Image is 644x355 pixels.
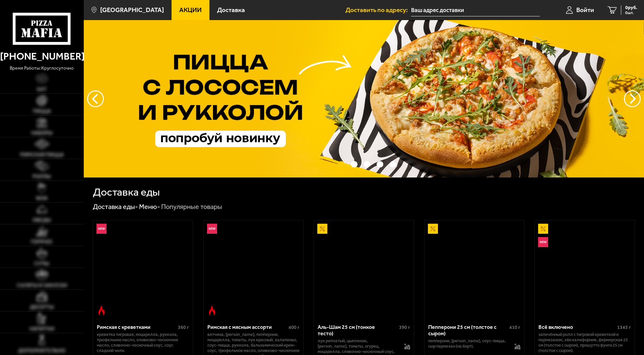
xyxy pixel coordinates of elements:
[207,305,217,315] img: Острое блюдо
[31,239,53,244] span: Горячее
[428,224,438,234] img: Акционный
[624,90,641,107] button: предыдущий
[538,324,616,330] div: Всё включено
[399,325,410,330] span: 390 г
[34,261,49,266] span: Супы
[30,304,54,310] span: Десерты
[93,220,193,318] a: НовинкаОстрое блюдоРимская с креветками
[100,7,164,13] span: [GEOGRAPHIC_DATA]
[207,324,287,330] div: Римская с мясным ассорти
[33,217,51,223] span: Обеды
[36,196,48,201] span: WOK
[288,325,300,330] span: 400 г
[87,90,104,107] button: следующий
[625,11,637,15] span: 0 шт.
[97,324,177,330] div: Римская с креветками
[20,152,64,157] span: Римская пицца
[538,237,548,247] img: Новинка
[93,203,138,211] a: Доставка еды-
[97,332,189,353] p: креветка тигровая, моцарелла, руккола, трюфельное масло, оливково-чесночное масло, сливочно-чесно...
[538,332,631,353] p: Запечённый ролл с тигровой креветкой и пармезаном, Эби Калифорния, Фермерская 25 см (толстое с сы...
[390,161,396,167] button: точки переключения
[31,130,53,136] span: Наборы
[576,7,594,13] span: Войти
[377,161,383,167] button: точки переключения
[617,325,631,330] span: 1345 г
[364,161,370,167] button: точки переключения
[93,187,160,197] h1: Доставка еды
[161,202,222,211] div: Популярные товары
[509,325,520,330] span: 410 г
[351,161,357,167] button: точки переключения
[625,5,637,10] span: 0 руб.
[345,7,411,13] span: Доставить по адресу:
[37,87,47,92] span: Хит
[33,109,51,114] span: Пицца
[425,220,524,318] a: АкционныйПепперони 25 см (толстое с сыром)
[217,7,245,13] span: Доставка
[338,161,344,167] button: точки переключения
[317,224,327,234] img: Акционный
[204,220,304,318] a: НовинкаОстрое блюдоРимская с мясным ассорти
[96,224,107,234] img: Новинка
[18,348,65,353] span: Дополнительно
[535,220,635,318] a: АкционныйНовинкаВсё включено
[179,7,202,13] span: Акции
[318,324,397,337] div: Аль-Шам 25 см (тонкое тесто)
[428,338,508,349] p: пепперони, [PERSON_NAME], соус-пицца, сыр пармезан (на борт).
[96,305,107,315] img: Острое блюдо
[33,174,51,179] span: Роллы
[29,326,54,332] span: Напитки
[139,203,160,211] a: Меню-
[428,324,508,337] div: Пепперони 25 см (толстое с сыром)
[17,283,67,288] span: Салаты и закуски
[207,224,217,234] img: Новинка
[178,325,189,330] span: 360 г
[411,4,540,16] input: Ваш адрес доставки
[314,220,414,318] a: АкционныйАль-Шам 25 см (тонкое тесто)
[538,224,548,234] img: Акционный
